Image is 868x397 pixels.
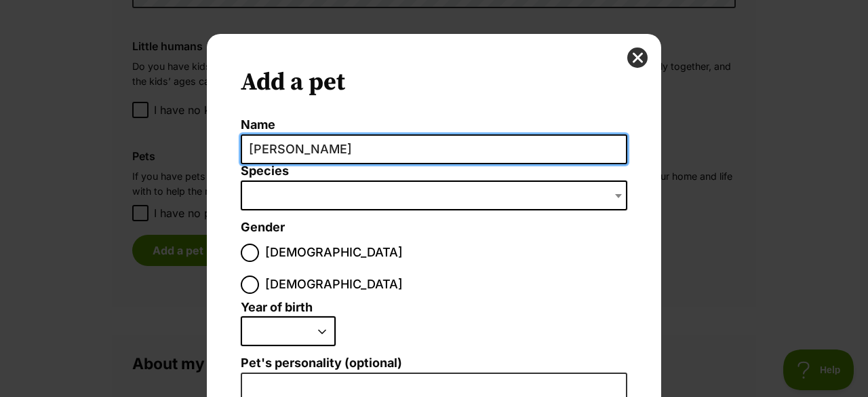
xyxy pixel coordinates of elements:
[241,301,313,315] label: Year of birth
[265,276,403,294] span: [DEMOGRAPHIC_DATA]
[241,68,627,98] h2: Add a pet
[265,244,403,262] span: [DEMOGRAPHIC_DATA]
[241,356,627,371] label: Pet's personality (optional)
[241,221,285,235] label: Gender
[627,48,648,68] button: close
[241,118,627,132] label: Name
[241,164,627,178] label: Species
